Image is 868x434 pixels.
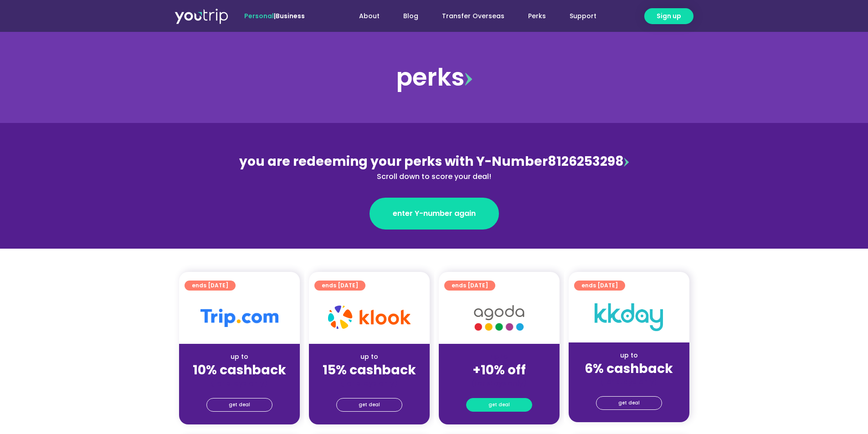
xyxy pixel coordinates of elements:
span: Personal [244,11,274,20]
span: ends [DATE] [192,281,228,291]
div: up to [316,352,422,362]
a: enter Y-number again [370,198,499,230]
a: Perks [516,8,558,25]
div: (for stays only) [186,378,293,388]
span: get deal [488,398,510,411]
strong: 6% cashback [585,360,673,378]
a: About [347,8,391,25]
a: ends [DATE] [444,281,495,291]
div: Scroll down to score your deal! [236,171,632,182]
div: up to [186,352,293,362]
span: | [244,11,305,20]
div: (for stays only) [576,377,682,387]
div: up to [576,351,682,360]
a: get deal [466,398,532,412]
a: get deal [596,396,662,410]
span: get deal [618,397,640,409]
div: (for stays only) [316,378,422,388]
span: ends [DATE] [452,281,488,291]
span: Sign up [657,11,681,21]
a: Blog [391,8,430,25]
div: 8126253298 [236,152,632,182]
a: ends [DATE] [314,281,365,291]
nav: Menu [329,8,608,25]
a: get deal [206,398,272,412]
div: (for stays only) [446,378,552,388]
span: enter Y-number again [393,208,476,219]
span: ends [DATE] [322,281,358,291]
a: Business [276,11,305,20]
span: you are redeeming your perks with Y-Number [239,153,548,170]
a: ends [DATE] [185,281,236,291]
a: Transfer Overseas [430,8,516,25]
a: get deal [336,398,402,412]
span: up to [491,352,508,361]
a: ends [DATE] [574,281,625,291]
a: Sign up [644,8,693,24]
a: Support [558,8,608,25]
span: ends [DATE] [581,281,618,291]
strong: 10% cashback [193,361,286,379]
span: get deal [359,398,380,411]
span: get deal [229,398,250,411]
strong: 15% cashback [323,361,416,379]
strong: +10% off [473,361,526,379]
